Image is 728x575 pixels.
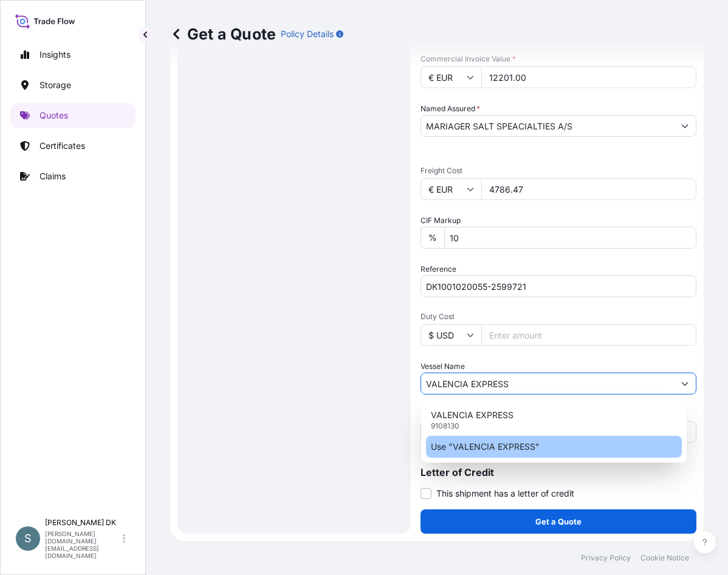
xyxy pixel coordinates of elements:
input: Number1, number2,... [421,421,696,443]
span: This shipment has a letter of credit [436,487,574,500]
input: Enter amount [481,178,696,200]
input: Type to search vessel name or IMO [421,373,674,394]
a: Insights [10,43,136,67]
p: Get a Quote [535,515,582,528]
p: Policy Details [281,28,334,40]
p: Claims [39,170,66,182]
a: Quotes [10,103,136,128]
a: Claims [10,164,136,188]
p: Storage [39,79,71,91]
p: [PERSON_NAME] DK [45,518,120,528]
p: VALENCIA EXPRESS [431,409,513,421]
label: Reference [421,263,456,275]
span: Freight Cost [421,166,696,176]
input: Your internal reference [421,275,696,297]
span: S [24,532,32,545]
p: Get a Quote [170,24,276,44]
p: [PERSON_NAME][DOMAIN_NAME][EMAIL_ADDRESS][DOMAIN_NAME] [45,530,120,559]
div: % [421,227,444,249]
p: Letter of Credit [421,467,696,477]
span: Duty Cost [421,312,696,322]
a: Certificates [10,134,136,158]
label: CIF Markup [421,215,461,227]
button: Show suggestions [674,115,696,137]
input: Type amount [481,66,696,88]
a: Privacy Policy [581,553,631,563]
p: Use "VALENCIA EXPRESS" [431,441,540,453]
p: 9108130 [431,421,459,431]
a: Storage [10,73,136,97]
input: Full name [421,115,674,137]
p: Certificates [39,140,85,152]
label: Named Assured [421,103,480,115]
p: Quotes [39,109,68,122]
p: Insights [39,49,70,61]
input: Enter percentage [444,227,696,249]
a: Cookie Notice [640,553,689,563]
button: Show suggestions [674,373,696,394]
label: Marks & Numbers [421,409,482,421]
div: Suggestions [426,404,682,458]
label: Vessel Name [421,360,465,373]
button: Get a Quote [421,509,696,534]
input: Enter amount [481,324,696,346]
